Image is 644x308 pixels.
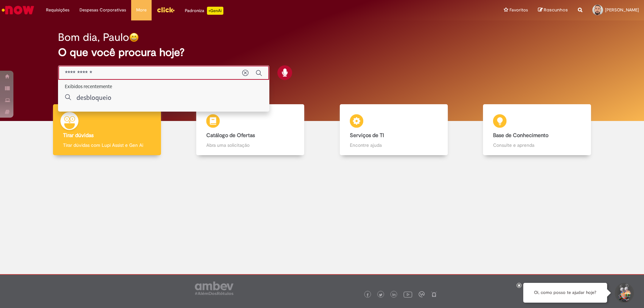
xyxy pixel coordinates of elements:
span: [PERSON_NAME] [605,7,639,13]
img: logo_footer_facebook.png [366,293,369,297]
a: Catálogo de Ofertas Abra uma solicitação [179,104,322,156]
b: Base de Conhecimento [493,132,548,139]
img: logo_footer_youtube.png [404,290,412,299]
p: Tirar dúvidas com Lupi Assist e Gen Ai [63,142,151,148]
h2: O que você procura hoje? [58,47,586,58]
p: Abra uma solicitação [206,142,294,148]
b: Tirar dúvidas [63,132,94,139]
div: Oi, como posso te ajudar hoje? [523,283,607,303]
button: Iniciar Conversa de Suporte [614,283,634,303]
p: Encontre ajuda [350,142,438,148]
img: happy-face.png [129,33,139,42]
img: logo_footer_naosei.png [431,291,437,297]
a: Serviços de TI Encontre ajuda [322,104,466,156]
img: logo_footer_workplace.png [419,291,425,297]
a: Tirar dúvidas Tirar dúvidas com Lupi Assist e Gen Ai [35,104,179,156]
a: Base de Conhecimento Consulte e aprenda [466,104,609,156]
p: +GenAi [207,7,223,15]
span: Despesas Corporativas [79,7,126,13]
img: ServiceNow [1,3,35,17]
a: Rascunhos [538,7,568,13]
b: Serviços de TI [350,132,384,139]
img: logo_footer_linkedin.png [392,293,396,297]
img: logo_footer_ambev_rotulo_gray.png [195,282,233,295]
b: Catálogo de Ofertas [206,132,255,139]
p: Consulte e aprenda [493,142,581,148]
span: Requisições [46,7,69,13]
div: Padroniza [185,7,223,15]
img: click_logo_yellow_360x200.png [157,5,175,15]
span: More [136,7,147,13]
h2: Bom dia, Paulo [58,32,129,43]
span: Rascunhos [544,7,568,13]
img: logo_footer_twitter.png [379,293,382,297]
span: Favoritos [509,7,528,13]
